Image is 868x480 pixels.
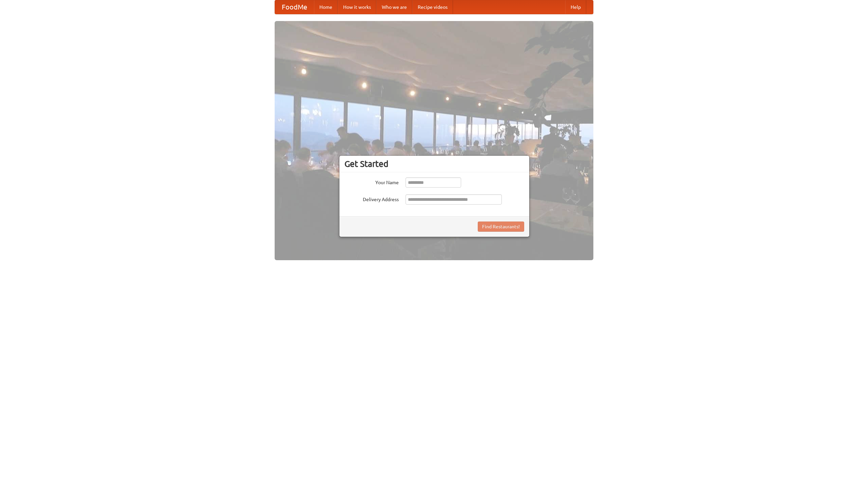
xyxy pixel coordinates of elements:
h3: Get Started [344,159,524,169]
a: How it works [338,0,376,14]
a: Who we are [376,0,412,14]
label: Your Name [344,177,399,186]
a: Help [565,0,586,14]
a: Home [314,0,338,14]
a: FoodMe [275,0,314,14]
label: Delivery Address [344,194,399,203]
a: Recipe videos [412,0,453,14]
button: Find Restaurants! [478,222,524,232]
